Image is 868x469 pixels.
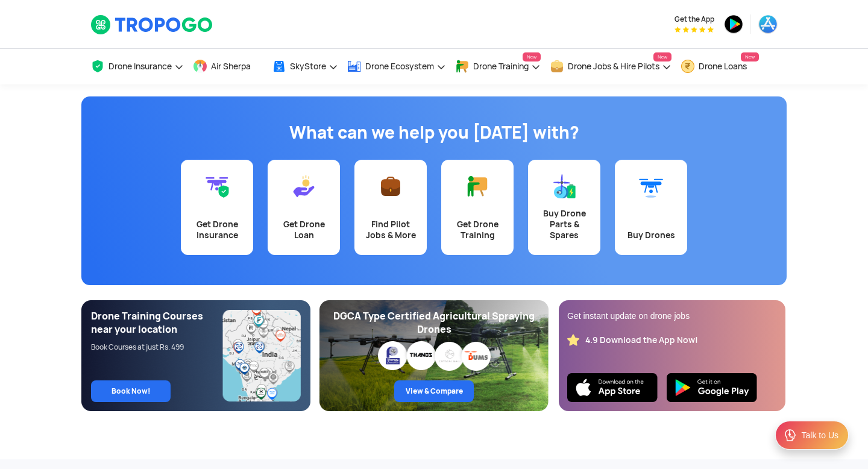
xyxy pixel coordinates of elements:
[290,61,326,71] span: SkyStore
[523,52,541,61] span: New
[585,335,698,346] div: 4.9 Download the App Now!
[550,49,671,84] a: Drone Jobs & Hire PilotsNew
[535,208,593,241] div: Buy Drone Parts & Spares
[758,14,778,34] img: appstore
[681,49,759,84] a: Drone LoansNew
[193,49,263,84] a: Air Sherpa
[268,160,340,255] a: Get Drone Loan
[441,160,514,255] a: Get Drone Training
[91,310,223,336] div: Drone Training Courses near your location
[675,14,714,24] span: Get the App
[275,219,333,241] div: Get Drone Loan
[292,174,316,198] img: Get Drone Loan
[365,61,434,71] span: Drone Ecosystem
[724,14,743,34] img: playstore
[211,61,251,71] span: Air Sherpa
[622,230,680,241] div: Buy Drones
[473,61,529,71] span: Drone Training
[188,219,246,241] div: Get Drone Insurance
[91,342,223,352] div: Book Courses at just Rs. 499
[347,49,446,84] a: Drone Ecosystem
[362,219,420,241] div: Find Pilot Jobs & More
[465,174,489,198] img: Get Drone Training
[205,174,229,198] img: Get Drone Insurance
[91,380,171,402] a: Book Now!
[90,49,184,84] a: Drone Insurance
[675,27,714,33] img: App Raking
[552,174,576,198] img: Buy Drone Parts & Spares
[699,61,747,71] span: Drone Loans
[272,49,338,84] a: SkyStore
[379,174,403,198] img: Find Pilot Jobs & More
[354,160,427,255] a: Find Pilot Jobs & More
[329,310,539,336] div: DGCA Type Certified Agricultural Spraying Drones
[639,174,663,198] img: Buy Drones
[802,429,838,441] div: Talk to Us
[615,160,687,255] a: Buy Drones
[567,373,658,402] img: Ios
[567,334,579,346] img: star_rating
[653,52,671,61] span: New
[741,52,759,61] span: New
[181,160,253,255] a: Get Drone Insurance
[394,380,474,402] a: View & Compare
[567,310,777,322] div: Get instant update on drone jobs
[90,121,778,145] h1: What can we help you [DATE] with?
[667,373,757,402] img: Playstore
[108,61,172,71] span: Drone Insurance
[568,61,659,71] span: Drone Jobs & Hire Pilots
[455,49,541,84] a: Drone TrainingNew
[783,428,797,442] img: ic_Support.svg
[90,14,214,35] img: TropoGo Logo
[528,160,600,255] a: Buy Drone Parts & Spares
[448,219,506,241] div: Get Drone Training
